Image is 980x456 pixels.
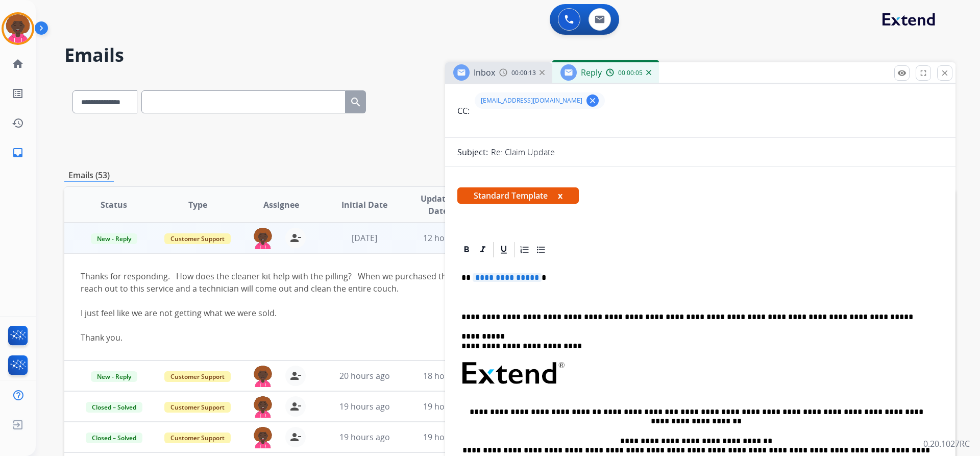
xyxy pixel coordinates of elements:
span: Reply [581,67,602,78]
p: Emails (53) [64,169,114,182]
span: Status [101,199,127,211]
div: I just feel like we are not getting what we were sold. [81,307,772,319]
span: Assignee [263,199,299,211]
p: CC: [457,105,470,117]
mat-icon: list_alt [12,87,24,100]
p: Subject: [457,146,488,158]
span: Closed – Solved [86,402,142,413]
div: Ordered List [517,242,532,257]
span: 20 hours ago [339,370,390,381]
img: agent-avatar [253,427,273,448]
span: 19 hours ago [423,431,474,443]
mat-icon: close [940,68,949,78]
span: New - Reply [91,371,137,382]
mat-icon: person_remove [289,370,302,382]
span: Type [188,199,207,211]
mat-icon: search [350,96,362,108]
span: 19 hours ago [339,401,390,412]
span: [EMAIL_ADDRESS][DOMAIN_NAME] [481,97,582,105]
mat-icon: inbox [12,147,24,159]
h2: Emails [64,45,955,65]
button: x [558,189,562,202]
span: Customer Support [164,371,231,382]
div: Italic [475,242,491,257]
span: Customer Support [164,402,231,413]
span: Closed – Solved [86,433,142,443]
p: 0.20.1027RC [923,438,970,450]
span: Customer Support [164,233,231,244]
p: Re: Claim Update [491,146,555,158]
mat-icon: home [12,58,24,70]
div: Bullet List [533,242,549,257]
span: Customer Support [164,433,231,443]
img: avatar [4,14,32,43]
mat-icon: remove_red_eye [897,68,906,78]
mat-icon: fullscreen [919,68,928,78]
span: 18 hours ago [423,370,474,381]
span: 12 hours ago [423,232,474,244]
img: agent-avatar [253,366,273,387]
mat-icon: clear [588,96,597,105]
span: Standard Template [457,187,579,204]
div: Bold [459,242,474,257]
span: Updated Date [415,193,461,217]
mat-icon: history [12,117,24,129]
img: agent-avatar [253,228,273,249]
span: 19 hours ago [339,431,390,443]
mat-icon: person_remove [289,400,302,413]
span: Inbox [474,67,495,78]
img: agent-avatar [253,396,273,418]
span: [DATE] [352,232,377,244]
span: 00:00:05 [618,69,643,77]
div: Thank you. [81,331,772,344]
span: New - Reply [91,233,137,244]
span: Initial Date [341,199,387,211]
mat-icon: person_remove [289,431,302,443]
span: 00:00:13 [511,69,536,77]
mat-icon: person_remove [289,232,302,244]
span: 19 hours ago [423,401,474,412]
div: Underline [496,242,511,257]
div: Thanks for responding. How does the cleaner kit help with the pilling? When we purchased the clea... [81,270,772,344]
